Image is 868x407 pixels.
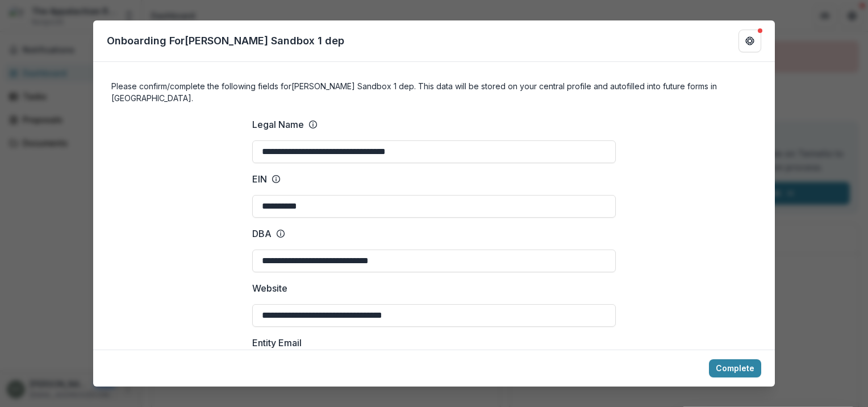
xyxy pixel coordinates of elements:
p: Entity Email [252,336,302,350]
button: Get Help [738,30,761,52]
p: EIN [252,172,267,186]
h4: Please confirm/complete the following fields for [PERSON_NAME] Sandbox 1 dep . This data will be ... [111,80,757,104]
p: DBA [252,227,272,240]
button: Complete [709,359,761,377]
p: Website [252,281,287,295]
p: Legal Name [252,118,304,131]
p: Onboarding For [PERSON_NAME] Sandbox 1 dep [107,33,344,48]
